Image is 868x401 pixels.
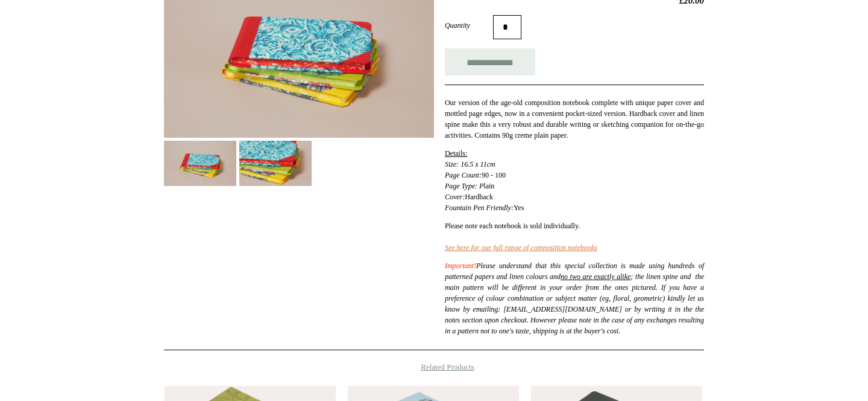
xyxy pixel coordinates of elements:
[239,141,312,186] img: Hardback Mix and Match "Composition Ledger" Sketchbook
[445,182,483,190] em: Page Type: P
[482,171,506,179] span: 90 - 100
[445,171,482,179] em: Page Count:
[445,20,493,31] label: Quantity
[561,272,631,281] span: no two are exactly alike
[133,362,735,372] h4: Related Products
[445,261,476,270] i: Important!
[445,193,465,201] em: Cover:
[445,160,495,168] em: Size: 16.5 x 11cm
[445,204,514,212] em: Fountain Pen Friendly:
[445,98,704,140] span: Our version of the age-old composition notebook complete with unique paper cover and mottled page...
[445,243,597,252] a: See here for our full range of composition notebooks
[465,193,493,201] span: Hardback
[483,182,494,190] span: lain
[445,149,467,158] span: Details:
[445,220,704,253] p: Please note each notebook is sold individually.
[445,261,704,335] span: Please understand that this special collection is made using hundreds of patterned papers and lin...
[514,204,524,212] span: Yes
[164,141,236,186] img: Hardback Mix and Match "Composition Ledger" Sketchbook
